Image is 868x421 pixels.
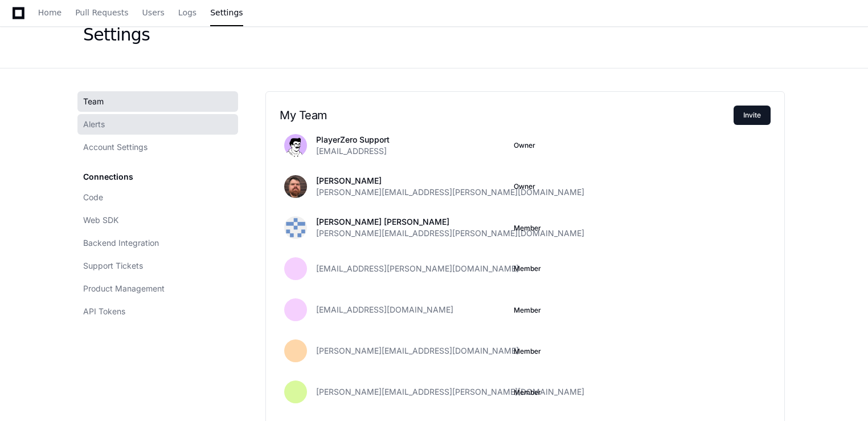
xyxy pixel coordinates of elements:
[514,306,541,315] button: Member
[316,228,584,239] span: [PERSON_NAME][EMAIL_ADDRESS][PERSON_NAME][DOMAIN_NAME]
[83,260,143,272] span: Support Tickets
[83,283,165,294] span: Product Management
[178,9,196,16] span: Logs
[77,137,238,157] a: Account Settings
[316,175,584,187] p: [PERSON_NAME]
[83,25,150,45] div: Settings
[83,192,103,203] span: Code
[77,187,238,208] a: Code
[514,141,535,150] span: Owner
[77,256,238,276] a: Support Tickets
[316,145,387,157] span: [EMAIL_ADDRESS]
[316,216,584,228] p: [PERSON_NAME] [PERSON_NAME]
[77,301,238,322] a: API Tokens
[77,278,238,299] a: Product Management
[316,386,584,398] span: [PERSON_NAME][EMAIL_ADDRESS][PERSON_NAME][DOMAIN_NAME]
[514,388,541,397] button: Member
[83,119,105,130] span: Alerts
[316,187,584,198] span: [PERSON_NAME][EMAIL_ADDRESS][PERSON_NAME][DOMAIN_NAME]
[316,345,519,357] span: [PERSON_NAME][EMAIL_ADDRESS][DOMAIN_NAME]
[316,134,390,145] p: PlayerZero Support
[77,233,238,253] a: Backend Integration
[514,264,541,273] span: Member
[514,347,541,356] button: Member
[316,304,453,315] span: [EMAIL_ADDRESS][DOMAIN_NAME]
[38,9,62,16] span: Home
[734,106,771,125] button: Invite
[77,91,238,112] a: Team
[83,237,159,249] span: Backend Integration
[210,9,243,16] span: Settings
[83,306,125,317] span: API Tokens
[284,216,307,239] img: 168196587
[77,210,238,230] a: Web SDK
[284,134,307,157] img: avatar
[514,224,541,233] button: Member
[316,263,519,274] span: [EMAIL_ADDRESS][PERSON_NAME][DOMAIN_NAME]
[83,214,118,226] span: Web SDK
[280,108,734,122] h2: My Team
[77,114,238,135] a: Alerts
[83,96,104,107] span: Team
[284,175,307,198] img: avatar
[75,9,128,16] span: Pull Requests
[514,182,535,191] span: Owner
[83,141,148,153] span: Account Settings
[142,9,165,16] span: Users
